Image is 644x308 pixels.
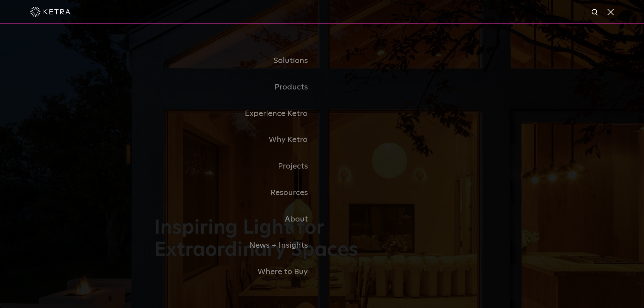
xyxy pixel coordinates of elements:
a: Products [154,74,322,101]
a: About [154,206,322,233]
img: search icon [591,8,599,17]
a: Projects [154,153,322,180]
img: ketra-logo-2019-white [30,7,70,17]
a: Resources [154,180,322,206]
a: Why Ketra [154,127,322,153]
div: Navigation Menu [154,48,490,285]
a: Experience Ketra [154,101,322,127]
a: Solutions [154,48,322,74]
a: Where to Buy [154,259,322,285]
a: News + Insights [154,232,322,259]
